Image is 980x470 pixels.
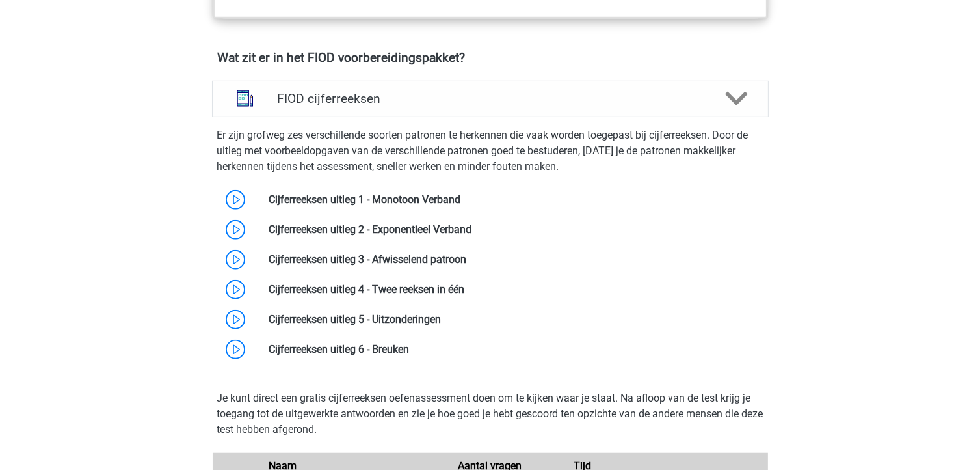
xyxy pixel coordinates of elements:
[277,91,703,106] h4: FIOD cijferreeksen
[217,391,763,437] p: Je kunt direct een gratis cijferreeksen oefenassessment doen om te kijken waar je staat. Na afloo...
[228,81,262,115] img: cijferreeksen
[218,50,763,65] h4: Wat zit er in het FIOD voorbereidingspakket?
[259,312,768,327] div: Cijferreeksen uitleg 5 - Uitzonderingen
[259,222,768,238] div: Cijferreeksen uitleg 2 - Exponentieel Verband
[207,81,774,117] a: cijferreeksen FIOD cijferreeksen
[259,192,768,208] div: Cijferreeksen uitleg 1 - Monotoon Verband
[259,282,768,297] div: Cijferreeksen uitleg 4 - Twee reeksen in één
[259,342,768,357] div: Cijferreeksen uitleg 6 - Breuken
[217,128,763,174] p: Er zijn grofweg zes verschillende soorten patronen te herkennen die vaak worden toegepast bij cij...
[259,252,768,268] div: Cijferreeksen uitleg 3 - Afwisselend patroon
